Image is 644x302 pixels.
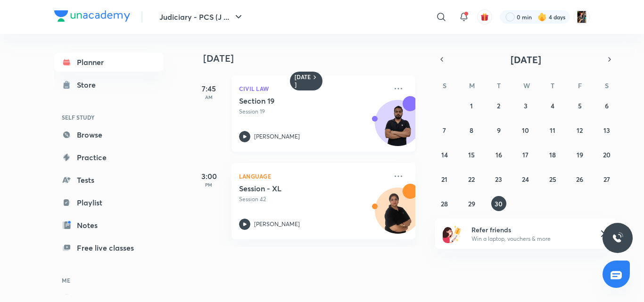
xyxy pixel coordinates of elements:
abbr: September 29, 2025 [468,199,475,208]
a: Notes [54,216,164,235]
button: September 28, 2025 [437,196,452,211]
img: Avatar [375,105,421,150]
p: PM [190,182,228,188]
h5: 7:45 [190,83,228,94]
abbr: September 23, 2025 [495,175,502,184]
a: Company Logo [54,10,130,24]
abbr: September 7, 2025 [443,126,446,135]
p: Session 42 [239,195,387,204]
img: avatar [480,13,489,21]
button: September 6, 2025 [599,98,614,113]
abbr: Tuesday [497,81,501,90]
button: [DATE] [448,53,603,66]
button: September 30, 2025 [491,196,506,211]
h5: Session - XL [239,184,356,193]
abbr: September 27, 2025 [603,175,610,184]
button: September 9, 2025 [491,122,506,138]
abbr: Thursday [551,81,554,90]
abbr: September 8, 2025 [470,126,473,135]
button: September 12, 2025 [572,122,587,138]
button: September 27, 2025 [599,171,614,187]
abbr: Sunday [443,81,446,90]
h6: SELF STUDY [54,109,164,125]
h4: [DATE] [203,53,425,64]
abbr: September 10, 2025 [522,126,529,135]
abbr: September 9, 2025 [497,126,501,135]
h5: 3:00 [190,171,228,182]
button: September 2, 2025 [491,98,506,113]
button: September 7, 2025 [437,122,452,138]
abbr: September 3, 2025 [524,101,528,110]
abbr: September 12, 2025 [577,126,583,135]
abbr: September 19, 2025 [577,150,583,159]
abbr: September 16, 2025 [495,150,502,159]
button: Judiciary - PCS (J ... [154,8,250,26]
abbr: September 2, 2025 [497,101,500,110]
abbr: Monday [469,81,475,90]
h6: [DATE] [295,73,311,89]
span: [DATE] [511,53,541,66]
img: streak [537,12,547,22]
abbr: September 25, 2025 [549,175,556,184]
abbr: Friday [578,81,582,90]
a: Free live classes [54,238,164,257]
img: Company Logo [54,10,130,22]
button: September 25, 2025 [545,171,560,187]
img: referral [443,224,462,243]
a: Playlist [54,193,164,212]
abbr: September 11, 2025 [550,126,555,135]
abbr: September 14, 2025 [441,150,448,159]
abbr: September 17, 2025 [522,150,528,159]
button: September 11, 2025 [545,122,560,138]
img: Mahima Saini [574,9,590,25]
abbr: September 20, 2025 [603,150,611,159]
a: Practice [54,148,164,167]
a: Tests [54,171,164,189]
button: September 15, 2025 [464,147,479,162]
button: September 21, 2025 [437,171,452,187]
abbr: September 15, 2025 [468,150,475,159]
img: Avatar [375,193,421,238]
h6: ME [54,272,164,288]
button: September 4, 2025 [545,98,560,113]
button: September 1, 2025 [464,98,479,113]
abbr: Wednesday [523,81,530,90]
p: [PERSON_NAME] [254,132,300,141]
button: September 14, 2025 [437,147,452,162]
button: September 3, 2025 [518,98,533,113]
button: September 10, 2025 [518,122,533,138]
button: September 22, 2025 [464,171,479,187]
p: Language [239,171,387,182]
a: Browse [54,125,164,144]
button: September 8, 2025 [464,122,479,138]
abbr: September 28, 2025 [441,199,448,208]
button: September 23, 2025 [491,171,506,187]
img: ttu [612,232,623,244]
button: September 29, 2025 [464,196,479,211]
p: Session 19 [239,107,387,116]
button: September 13, 2025 [599,122,614,138]
abbr: September 24, 2025 [522,175,529,184]
abbr: September 30, 2025 [495,199,503,208]
p: [PERSON_NAME] [254,220,300,229]
button: avatar [477,9,492,24]
abbr: Saturday [605,81,609,90]
button: September 17, 2025 [518,147,533,162]
button: September 26, 2025 [572,171,587,187]
p: Civil Law [239,83,387,94]
abbr: September 5, 2025 [578,101,582,110]
button: September 19, 2025 [572,147,587,162]
button: September 5, 2025 [572,98,587,113]
button: September 24, 2025 [518,171,533,187]
a: Store [54,75,164,94]
abbr: September 6, 2025 [605,101,609,110]
button: September 18, 2025 [545,147,560,162]
h5: Section 19 [239,96,356,106]
button: September 16, 2025 [491,147,506,162]
h6: Refer friends [471,225,587,235]
p: Win a laptop, vouchers & more [471,235,587,243]
abbr: September 1, 2025 [470,101,473,110]
abbr: September 26, 2025 [576,175,583,184]
abbr: September 13, 2025 [603,126,610,135]
abbr: September 22, 2025 [468,175,475,184]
